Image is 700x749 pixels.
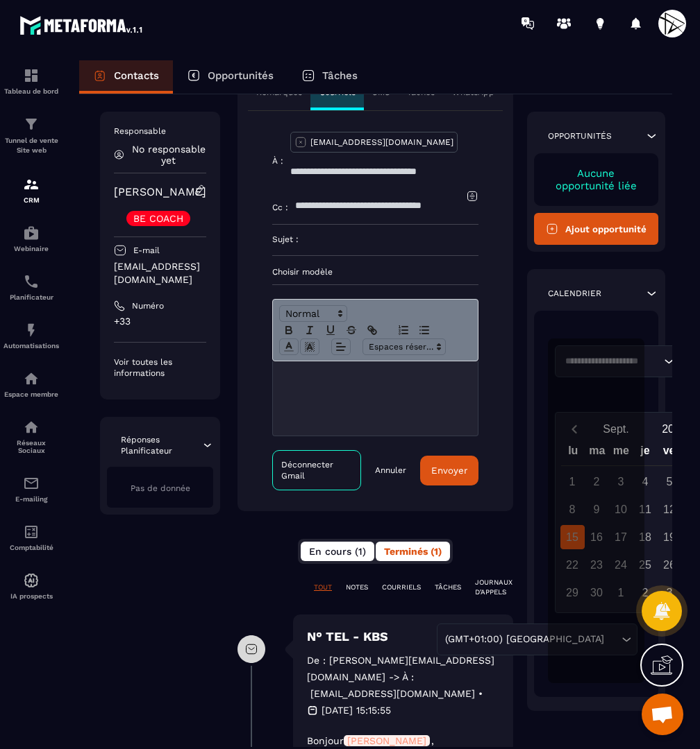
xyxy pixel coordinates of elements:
[272,234,299,245] p: Sujet :
[658,525,682,549] div: 19
[633,553,658,577] div: 25
[272,202,288,213] p: Cc :
[307,652,496,702] p: De : [PERSON_NAME][EMAIL_ADDRESS][DOMAIN_NAME] -> À : •
[314,583,332,592] p: TOUT
[3,465,59,513] a: emailemailE-mailing
[173,60,287,94] a: Opportunités
[23,524,40,540] img: accountant
[114,260,206,286] p: [EMAIL_ADDRESS][DOMAIN_NAME]
[3,105,59,166] a: formationformationTunnel de vente Site web
[633,525,658,549] div: 18
[633,441,658,465] div: je
[23,370,40,387] img: automations
[23,273,40,290] img: scheduler
[23,225,40,241] img: automations
[548,167,644,192] p: Aucune opportunité liée
[132,300,164,311] p: Numéro
[3,592,59,600] p: IA prospects
[23,67,40,84] img: formation
[3,544,59,551] p: Comptabilité
[322,69,358,82] p: Tâches
[301,542,374,561] button: En cours (1)
[307,628,388,645] p: N° TEL - KBS
[133,214,183,223] p: BE COACH
[442,632,608,647] span: (GMT+01:00) [GEOGRAPHIC_DATA]
[346,583,368,592] p: NOTES
[309,546,366,557] span: En cours (1)
[437,623,637,655] div: Search for option
[420,456,478,485] button: Envoyer
[548,288,601,299] p: Calendrier
[658,470,682,494] div: 5
[3,513,59,562] a: accountantaccountantComptabilité
[272,266,478,277] p: Choisir modèle
[208,69,274,82] p: Opportunités
[131,144,206,166] p: No responsable yet
[114,69,159,82] p: Contacts
[375,465,406,476] a: Annuler
[642,694,683,735] div: Ouvrir le chat
[534,213,658,245] button: Ajout opportunité
[310,685,475,702] span: [EMAIL_ADDRESS][DOMAIN_NAME]
[3,439,59,454] p: Réseaux Sociaux
[287,60,372,94] a: Tâches
[3,214,59,263] a: automationsautomationsWebinaire
[3,87,59,95] p: Tableau de bord
[382,583,421,592] p: COURRIELS
[435,583,461,592] p: TÂCHES
[322,702,391,718] p: [DATE] 15:15:55
[3,390,59,398] p: Espace membre
[3,311,59,360] a: automationsautomationsAutomatisations
[657,441,681,465] div: ve
[384,546,442,557] span: Terminés (1)
[79,60,173,94] a: Contacts
[3,408,59,465] a: social-networksocial-networkRéseaux Sociaux
[23,572,40,589] img: automations
[23,475,40,492] img: email
[307,732,499,749] p: Bonjour ,
[3,263,59,311] a: schedulerschedulerPlanificateur
[3,342,59,350] p: Automatisations
[272,155,283,166] p: À :
[3,245,59,252] p: Webinaire
[3,293,59,301] p: Planificateur
[121,434,201,456] p: Réponses Planificateur
[376,542,450,561] button: Terminés (1)
[23,419,40,436] img: social-network
[3,166,59,214] a: formationformationCRM
[272,450,361,490] a: Déconnecter Gmail
[114,185,206,198] a: [PERSON_NAME]
[344,735,430,746] span: [PERSON_NAME]
[475,578,512,597] p: JOURNAUX D'APPELS
[633,497,658,522] div: 11
[23,176,40,193] img: formation
[310,137,453,148] p: [EMAIL_ADDRESS][DOMAIN_NAME]
[114,315,206,328] p: +33
[131,483,190,493] span: Pas de donnée
[3,360,59,408] a: automationsautomationsEspace membre
[133,245,160,256] p: E-mail
[3,136,59,155] p: Tunnel de vente Site web
[658,553,682,577] div: 26
[23,116,40,132] img: formation
[19,12,144,37] img: logo
[3,57,59,105] a: formationformationTableau de bord
[658,497,682,522] div: 12
[114,356,206,379] p: Voir toutes les informations
[548,130,612,141] p: Opportunités
[114,126,206,137] p: Responsable
[633,470,658,494] div: 4
[23,322,40,338] img: automations
[3,495,59,503] p: E-mailing
[3,196,59,204] p: CRM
